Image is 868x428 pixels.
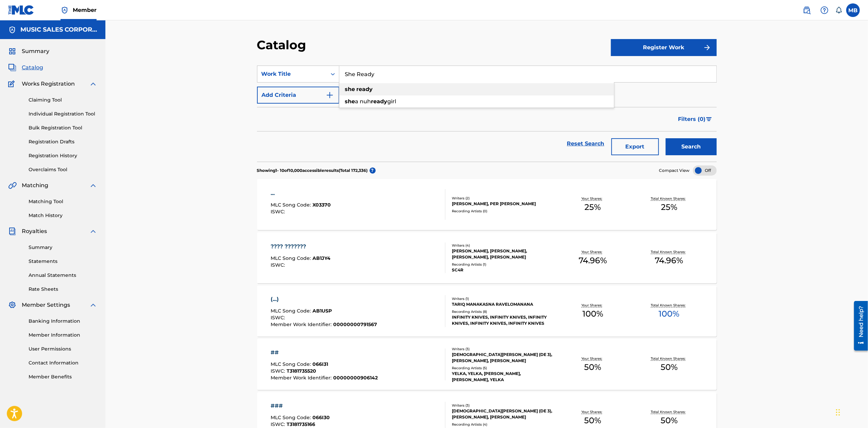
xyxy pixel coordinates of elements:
[8,64,16,72] img: Catalog
[271,243,330,251] div: ???? ???????
[452,309,555,314] div: Recording Artists ( 8 )
[836,402,840,423] div: Drag
[564,136,608,151] a: Reset Search
[29,152,97,159] a: Registration History
[257,37,310,53] h2: Catalog
[29,373,97,380] a: Member Benefits
[611,39,717,56] button: Register Work
[674,111,717,128] button: Filters (0)
[651,303,687,308] p: Total Known Shares:
[271,295,377,303] div: (...)
[261,70,323,78] div: Work Title
[287,421,315,427] span: T3181735166
[611,138,659,155] button: Export
[271,189,331,197] div: ...
[271,368,287,374] span: ISWC :
[257,87,339,104] button: Add Criteria
[661,414,678,427] span: 50 %
[452,352,555,364] div: [DEMOGRAPHIC_DATA][PERSON_NAME] (DE 3), [PERSON_NAME], [PERSON_NAME]
[29,212,97,219] a: Match History
[22,64,43,72] span: Catalog
[89,227,97,235] img: expand
[800,3,814,17] a: Public Search
[584,414,601,427] span: 50 %
[581,196,604,201] p: Your Shares:
[345,86,355,92] strong: she
[29,272,97,279] a: Annual Statements
[29,318,97,325] a: Banking Information
[452,301,555,307] div: TARIQ MANAKASNA RAVELOMANANA
[703,43,711,52] img: f7272a7cc735f4ea7f67.svg
[271,414,312,421] span: MLC Song Code :
[257,232,717,283] a: ???? ???????MLC Song Code:AB1JY4ISWC:Writers (4)[PERSON_NAME], [PERSON_NAME], [PERSON_NAME], [PER...
[452,296,555,301] div: Writers ( 1 )
[312,414,330,421] span: 066I30
[452,201,555,207] div: [PERSON_NAME], PER [PERSON_NAME]
[452,209,555,214] div: Recording Artists ( 0 )
[89,301,97,309] img: expand
[452,365,555,371] div: Recording Artists ( 5 )
[661,361,678,373] span: 50 %
[29,110,97,118] a: Individual Registration Tool
[8,80,17,88] img: Works Registration
[584,361,601,373] span: 50 %
[8,47,49,55] a: SummarySummary
[20,26,97,34] h5: MUSIC SALES CORPORATION
[29,138,97,145] a: Registration Drafts
[89,181,97,190] img: expand
[651,356,687,361] p: Total Known Shares:
[271,202,312,208] span: MLC Song Code :
[452,346,555,352] div: Writers ( 3 )
[8,64,43,72] a: CatalogCatalog
[357,86,373,92] strong: ready
[8,181,17,190] img: Matching
[8,47,16,55] img: Summary
[818,3,831,17] div: Help
[835,7,842,14] div: Notifications
[22,181,48,190] span: Matching
[355,98,371,105] span: a nuh
[271,315,287,321] span: ISWC :
[22,47,49,55] span: Summary
[29,332,97,339] a: Member Information
[345,98,355,105] strong: she
[312,308,332,314] span: AB1USP
[706,117,712,121] img: filter
[8,5,34,15] img: MLC Logo
[8,26,16,34] img: Accounts
[29,198,97,205] a: Matching Tool
[257,339,717,390] a: ##MLC Song Code:066I31ISWC:T3181735520Member Work Identifier:00000000906142Writers (3)[DEMOGRAPHI...
[849,299,868,353] iframe: Resource Center
[271,321,333,327] span: Member Work Identifier :
[29,244,97,251] a: Summary
[655,254,683,267] span: 74.96 %
[581,249,604,254] p: Your Shares:
[333,321,377,327] span: 00000000791567
[29,124,97,131] a: Bulk Registration Tool
[579,254,607,267] span: 74.96 %
[651,249,687,254] p: Total Known Shares:
[452,314,555,326] div: INFINITY KNIVES, INFINITY KNIVES, INFINITY KNIVES, INFINITY KNIVES, INFINITY KNIVES
[678,115,706,123] span: Filters ( 0 )
[257,167,368,174] p: Showing 1 - 10 of 10,000 accessible results (Total 172,336 )
[271,402,378,410] div: ###
[22,80,75,88] span: Works Registration
[581,409,604,414] p: Your Shares:
[312,255,330,261] span: AB1JY4
[89,80,97,88] img: expand
[29,286,97,293] a: Rate Sheets
[29,96,97,104] a: Claiming Tool
[659,167,690,174] span: Compact View
[312,361,328,367] span: 066I31
[452,248,555,260] div: [PERSON_NAME], [PERSON_NAME], [PERSON_NAME], [PERSON_NAME]
[371,98,388,105] strong: ready
[312,202,331,208] span: X03370
[651,409,687,414] p: Total Known Shares:
[651,196,687,201] p: Total Known Shares:
[29,258,97,265] a: Statements
[257,286,717,337] a: (...)MLC Song Code:AB1USPISWC:Member Work Identifier:00000000791567Writers (1)TARIQ MANAKASNA RAV...
[271,349,378,357] div: ##
[452,267,555,273] div: SC4R
[287,368,316,374] span: T3181735520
